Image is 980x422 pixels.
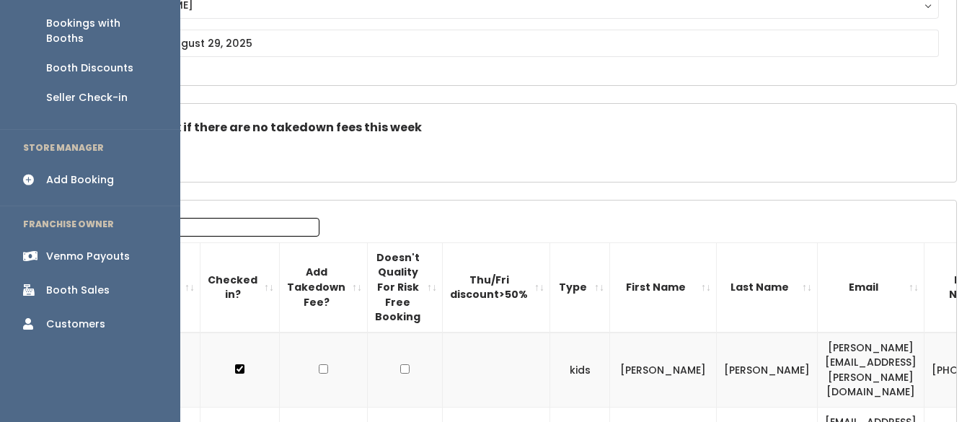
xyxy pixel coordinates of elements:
[83,218,319,237] label: Search:
[443,242,550,332] th: Thu/Fri discount&gt;50%: activate to sort column ascending
[610,242,717,332] th: First Name: activate to sort column ascending
[136,218,319,237] input: Search:
[92,121,939,134] h5: Check this box if there are no takedown fees this week
[368,242,443,332] th: Doesn't Quality For Risk Free Booking : activate to sort column ascending
[717,242,818,332] th: Last Name: activate to sort column ascending
[550,333,610,408] td: kids
[46,317,105,332] div: Customers
[46,172,114,188] div: Add Booking
[610,333,717,408] td: [PERSON_NAME]
[717,333,818,408] td: [PERSON_NAME]
[550,242,610,332] th: Type: activate to sort column ascending
[92,30,939,57] input: August 23 - August 29, 2025
[46,283,110,298] div: Booth Sales
[46,16,157,46] div: Bookings with Booths
[818,333,924,408] td: [PERSON_NAME][EMAIL_ADDRESS][PERSON_NAME][DOMAIN_NAME]
[200,242,280,332] th: Checked in?: activate to sort column ascending
[280,242,368,332] th: Add Takedown Fee?: activate to sort column ascending
[818,242,924,332] th: Email: activate to sort column ascending
[46,90,128,105] div: Seller Check-in
[46,61,133,76] div: Booth Discounts
[46,249,130,264] div: Venmo Payouts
